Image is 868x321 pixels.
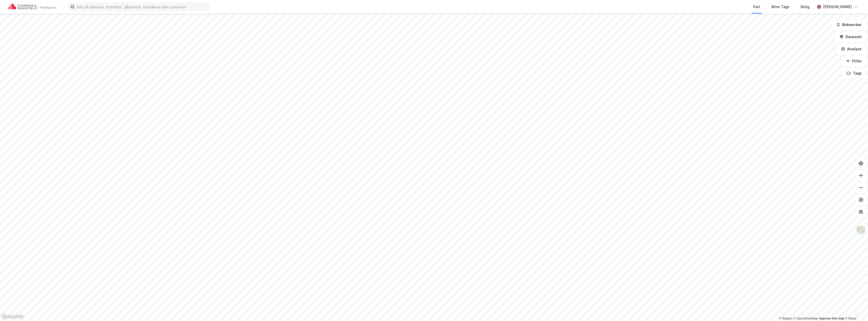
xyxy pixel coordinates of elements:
[753,4,760,10] div: Kart
[823,4,852,10] div: [PERSON_NAME]
[801,4,809,10] div: Bolig
[2,314,24,319] a: Mapbox homepage
[837,44,866,54] button: Analyse
[832,20,866,30] button: Bokmerker
[8,3,56,10] img: cushman-wakefield-realkapital-logo.202ea83816669bd177139c58696a8fa1.svg
[843,297,868,321] iframe: Chat Widget
[835,32,866,42] button: Datasett
[771,4,790,10] div: Mine Tags
[819,317,844,320] a: Improve this map
[74,3,209,11] input: Søk på adresse, matrikkel, gårdeiere, leietakere eller personer
[794,317,818,320] a: OpenStreetMap
[842,56,866,66] button: Filter
[779,317,793,320] a: Mapbox
[856,225,866,235] img: Z
[843,297,868,321] div: Kontrollprogram for chat
[843,68,866,78] button: Tags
